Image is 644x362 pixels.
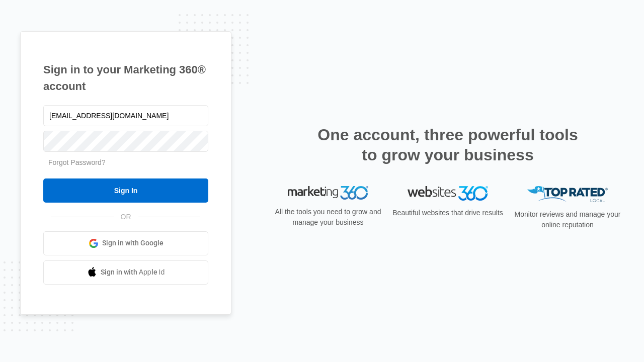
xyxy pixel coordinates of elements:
[114,212,138,222] span: OR
[43,178,208,203] input: Sign In
[527,186,608,203] img: Top Rated Local
[408,186,488,201] img: Websites 360
[272,207,384,228] p: All the tools you need to grow and manage your business
[43,61,208,95] h1: Sign in to your Marketing 360® account
[48,158,106,166] a: Forgot Password?
[511,209,624,230] p: Monitor reviews and manage your online reputation
[314,125,581,165] h2: One account, three powerful tools to grow your business
[391,208,504,218] p: Beautiful websites that drive results
[43,231,208,255] a: Sign in with Google
[43,105,208,126] input: Email
[102,238,164,248] span: Sign in with Google
[288,186,368,200] img: Marketing 360
[43,260,208,285] a: Sign in with Apple Id
[101,267,165,278] span: Sign in with Apple Id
